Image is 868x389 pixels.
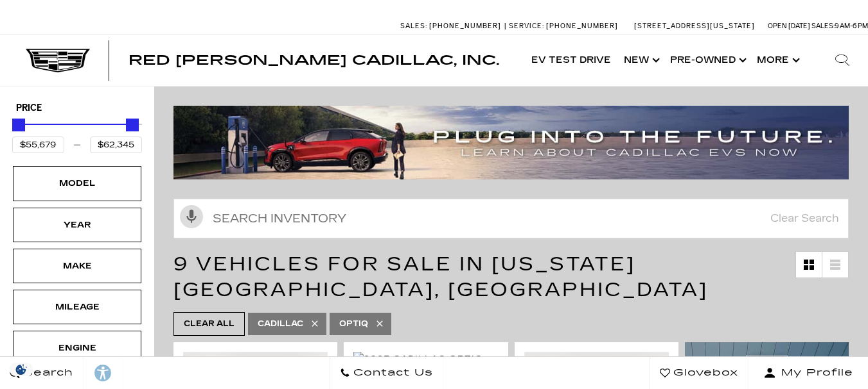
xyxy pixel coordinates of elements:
[811,22,835,30] span: Sales:
[12,137,64,153] input: Minimum
[353,352,500,380] div: 1 / 2
[180,205,203,228] svg: Click to toggle on voice search
[13,166,141,201] div: ModelModel
[429,22,501,30] span: [PHONE_NUMBER]
[670,364,738,382] span: Glovebox
[504,22,621,29] a: Service: [PHONE_NUMBER]
[13,249,141,283] div: MakeMake
[12,119,25,131] div: Minimum Price
[20,364,73,382] span: Search
[835,22,868,30] span: 9 AM-6 PM
[128,53,499,68] span: Red [PERSON_NAME] Cadillac, Inc.
[173,252,708,301] span: 9 Vehicles for Sale in [US_STATE][GEOGRAPHIC_DATA], [GEOGRAPHIC_DATA]
[258,316,303,332] span: Cadillac
[45,341,109,355] div: Engine
[6,363,36,376] section: Click to Open Cookie Consent Modal
[400,22,504,29] a: Sales: [PHONE_NUMBER]
[173,106,858,179] img: ev-blog-post-banners4
[748,357,868,389] button: Open user profile menu
[173,199,849,238] input: Search Inventory
[400,22,427,30] span: Sales:
[45,218,109,232] div: Year
[353,352,500,380] img: 2025 Cadillac OPTIQ Sport 1 1
[184,316,235,332] span: Clear All
[128,54,499,67] a: Red [PERSON_NAME] Cadillac, Inc.
[525,35,617,86] a: EV Test Drive
[330,357,443,389] a: Contact Us
[509,22,544,30] span: Service:
[12,114,142,153] div: Price
[13,290,141,324] div: MileageMileage
[650,357,748,389] a: Glovebox
[13,331,141,365] div: EngineEngine
[6,363,36,376] img: Opt-Out Icon
[126,119,139,131] div: Maximum Price
[776,364,853,382] span: My Profile
[750,35,804,86] button: More
[90,137,142,153] input: Maximum
[45,259,109,273] div: Make
[350,364,433,382] span: Contact Us
[16,103,138,114] h5: Price
[45,176,109,190] div: Model
[26,49,90,73] img: Cadillac Dark Logo with Cadillac White Text
[546,22,618,30] span: [PHONE_NUMBER]
[768,22,810,30] span: Open [DATE]
[617,35,664,86] a: New
[339,316,368,332] span: Optiq
[634,22,755,30] a: [STREET_ADDRESS][US_STATE]
[664,35,750,86] a: Pre-Owned
[45,300,109,314] div: Mileage
[13,208,141,242] div: YearYear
